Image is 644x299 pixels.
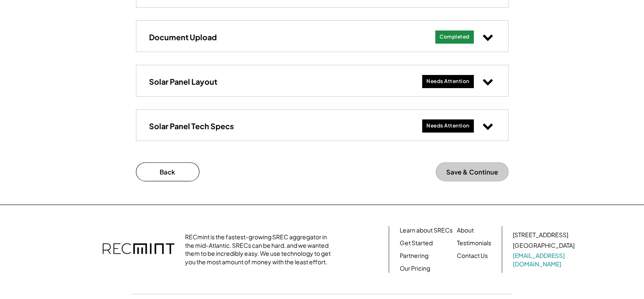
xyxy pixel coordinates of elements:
div: [GEOGRAPHIC_DATA] [513,241,575,250]
a: Get Started [400,239,433,247]
a: Testimonials [457,239,491,247]
button: Save & Continue [436,162,509,181]
a: Partnering [400,252,428,260]
div: Needs Attention [426,122,470,130]
div: Needs Attention [426,78,470,85]
a: Contact Us [457,252,488,260]
h3: Solar Panel Tech Specs [149,121,234,131]
div: [STREET_ADDRESS] [513,231,568,239]
h3: Document Upload [149,32,217,42]
a: Our Pricing [400,264,430,273]
a: Learn about SRECs [400,226,453,235]
div: Completed [439,33,470,41]
a: [EMAIL_ADDRESS][DOMAIN_NAME] [513,252,576,268]
h3: Solar Panel Layout [149,77,217,86]
button: Back [136,162,199,181]
a: About [457,226,474,235]
img: recmint-logotype%403x.png [102,235,174,264]
div: RECmint is the fastest-growing SREC aggregator in the mid-Atlantic. SRECs can be hard, and we wan... [185,233,335,266]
